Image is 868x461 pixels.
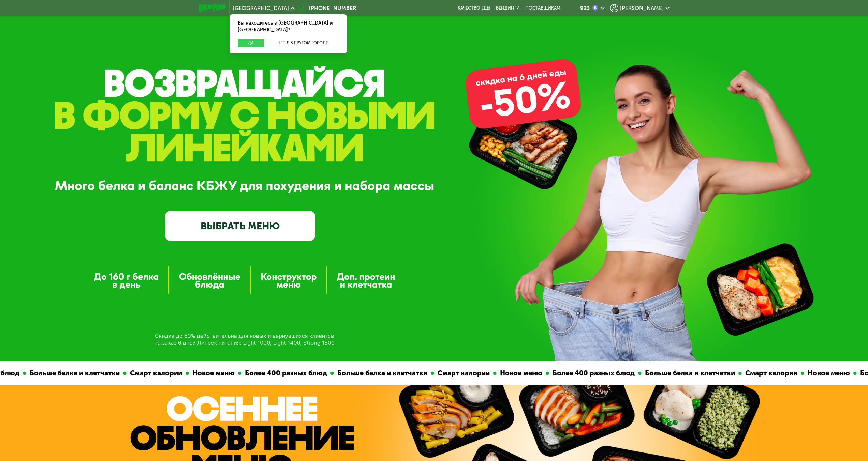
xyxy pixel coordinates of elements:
button: Да [238,39,264,47]
button: Нет, я в другом городе [267,39,339,47]
span: [PERSON_NAME] [620,5,664,11]
a: Качество еды [458,5,490,11]
div: Смарт калории [393,368,452,379]
a: [PHONE_NUMBER] [298,4,358,12]
div: Новое меню [148,368,197,379]
div: Более 400 разных блюд [200,368,289,379]
a: ВЫБРАТЬ МЕНЮ [165,211,315,241]
div: 923 [580,5,590,11]
a: Вендинги [496,5,520,11]
div: Новое меню [763,368,812,379]
div: Больше белка и клетчатки [600,368,697,379]
div: Новое меню [455,368,504,379]
div: Больше белка и клетчатки [293,368,389,379]
div: Смарт калории [701,368,760,379]
div: поставщикам [525,5,560,11]
div: Более 400 разных блюд [508,368,597,379]
div: Вы находитесь в [GEOGRAPHIC_DATA] и [GEOGRAPHIC_DATA]? [230,14,347,39]
span: [GEOGRAPHIC_DATA] [233,5,289,11]
div: Смарт калории [85,368,144,379]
